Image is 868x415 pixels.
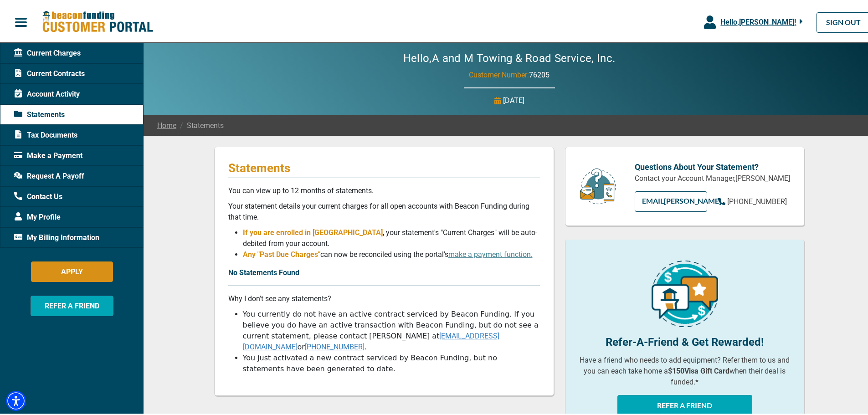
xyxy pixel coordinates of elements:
[14,108,65,118] span: Statements
[718,195,787,205] a: [PHONE_NUMBER]
[14,231,99,241] span: My Billing Information
[228,159,540,174] p: Statements
[228,292,540,302] p: Why I don't see any statements?
[635,171,791,182] p: Contact your Account Manager, [PERSON_NAME]
[503,93,524,104] p: [DATE]
[176,118,224,129] span: Statements
[577,166,618,204] img: customer-service.png
[14,149,82,159] span: Make a Payment
[14,46,81,57] span: Current Charges
[14,128,77,139] span: Tax Documents
[305,341,365,349] a: [PHONE_NUMBER]
[14,169,84,180] span: Request A Payoff
[617,393,752,414] button: REFER A FRIEND
[469,69,529,77] span: Customer Number:
[668,365,729,374] b: $150 Visa Gift Card
[720,16,796,25] span: Hello, [PERSON_NAME] !
[228,184,540,195] p: You can view up to 12 months of statements.
[31,260,113,280] button: APPLY
[635,159,791,171] p: Questions About Your Statement?
[579,353,791,386] p: Have a friend who needs to add equipment? Refer them to us and you can each take home a when thei...
[243,226,383,235] span: If you are enrolled in [GEOGRAPHIC_DATA]
[243,248,320,257] span: Any "Past Due Charges"
[727,195,787,204] span: [PHONE_NUMBER]
[635,190,707,210] a: EMAIL[PERSON_NAME]
[42,9,153,32] img: Beacon Funding Customer Portal Logo
[228,266,540,277] p: No Statements Found
[228,199,540,221] p: Your statement details your current charges for all open accounts with Beacon Funding during that...
[14,87,80,98] span: Account Activity
[243,226,537,246] span: , your statement's "Current Charges" will be auto-debited from your account.
[6,389,26,409] div: Accessibility Menu
[579,332,791,348] p: Refer-A-Friend & Get Rewarded!
[448,248,533,257] a: make a payment function.
[320,248,533,257] span: can now be reconciled using the portal's
[14,67,85,77] span: Current Contracts
[31,294,113,314] button: REFER A FRIEND
[652,259,718,325] img: refer-a-friend-icon.png
[14,210,61,221] span: My Profile
[157,118,176,129] a: Home
[243,351,540,373] li: You just activated a new contract serviced by Beacon Funding, but no statements have been generat...
[529,69,550,77] span: 76205
[376,50,643,63] h2: Hello, A and M Towing & Road Service, Inc.
[14,190,62,200] span: Contact Us
[243,307,540,351] li: You currently do not have an active contract serviced by Beacon Funding. If you believe you do ha...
